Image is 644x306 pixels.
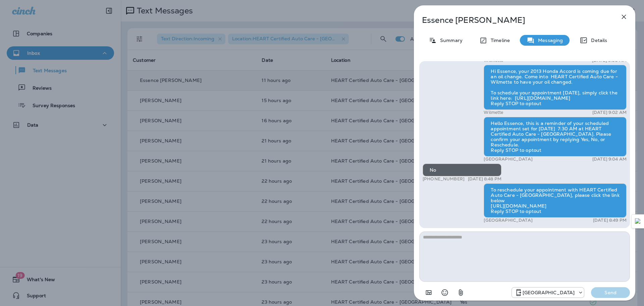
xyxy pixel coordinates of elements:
p: [PHONE_NUMBER] [423,176,465,182]
p: Essence [PERSON_NAME] [422,15,605,25]
div: +1 (847) 262-3704 [512,289,584,297]
p: [DATE] 9:04 AM [592,157,627,162]
div: No [423,164,501,176]
button: Select an emoji [438,286,451,299]
div: Hi Essence, your 2013 Honda Accord is coming due for an oil change. Come into HEART Certified Aut... [484,65,627,110]
img: Detect Auto [635,218,641,224]
p: Wilmette [484,110,503,115]
p: Messaging [535,38,563,43]
p: [DATE] 9:02 AM [592,110,627,115]
p: [DATE] 8:48 PM [468,176,501,182]
button: Add in a premade template [422,286,435,299]
p: [GEOGRAPHIC_DATA] [484,218,532,223]
p: Details [588,38,607,43]
p: [GEOGRAPHIC_DATA] [523,290,575,295]
p: [DATE] 8:49 PM [593,218,627,223]
p: Timeline [487,38,510,43]
p: Summary [437,38,463,43]
div: Hello Essence, this is a reminder of your scheduled appointment set for [DATE] 7:30 AM at HEART C... [484,117,627,157]
div: To reschedule your appointment with HEART Certified Auto Care - [GEOGRAPHIC_DATA], please click t... [484,183,627,218]
p: [GEOGRAPHIC_DATA] [484,157,532,162]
